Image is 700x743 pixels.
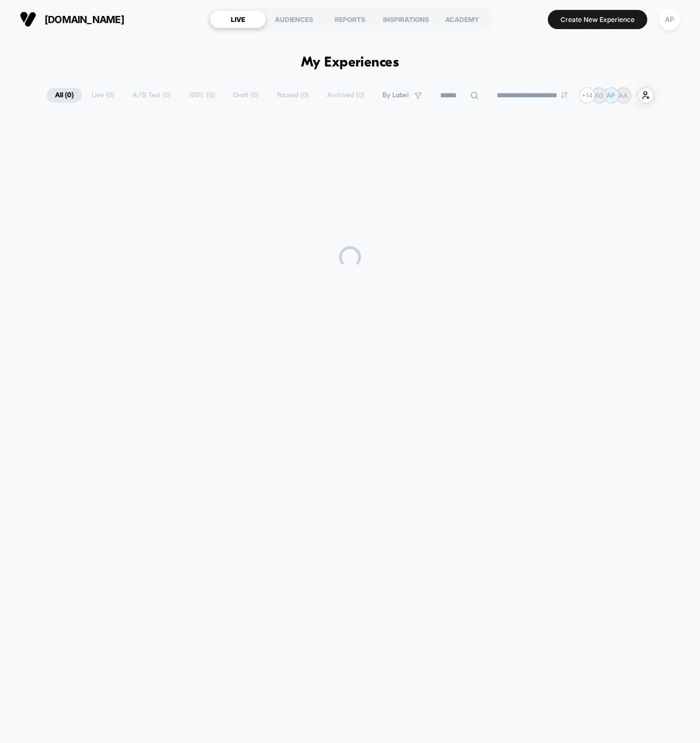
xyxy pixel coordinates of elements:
[655,8,684,31] button: AP
[607,91,615,99] p: AP
[579,87,595,103] div: + 14
[659,9,680,30] div: AP
[382,91,409,99] span: By Label
[595,91,604,99] p: AG
[548,10,647,29] button: Create New Experience
[561,92,568,98] img: end
[378,10,434,28] div: INSPIRATIONS
[47,88,82,103] span: All ( 0 )
[619,91,627,99] p: AA
[322,10,378,28] div: REPORTS
[16,10,127,28] button: [DOMAIN_NAME]
[45,14,124,25] span: [DOMAIN_NAME]
[20,11,36,27] img: Visually logo
[434,10,490,28] div: ACADEMY
[301,55,399,71] h1: My Experiences
[266,10,322,28] div: AUDIENCES
[210,10,266,28] div: LIVE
